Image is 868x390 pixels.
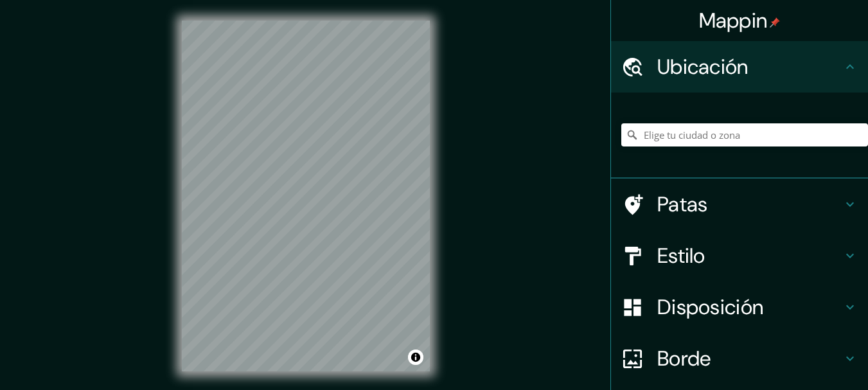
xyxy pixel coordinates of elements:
div: Borde [611,333,868,384]
font: Patas [657,191,708,218]
canvas: Mapa [182,21,430,371]
iframe: Help widget launcher [754,340,854,376]
img: pin-icon.png [770,17,780,28]
div: Disposición [611,281,868,333]
div: Estilo [611,230,868,281]
font: Mappin [699,7,768,34]
div: Patas [611,179,868,230]
input: Elige tu ciudad o zona [621,123,868,146]
font: Ubicación [657,53,748,80]
button: Activar o desactivar atribución [408,350,423,365]
font: Disposición [657,294,763,321]
font: Borde [657,345,711,372]
font: Estilo [657,242,705,269]
div: Ubicación [611,41,868,93]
